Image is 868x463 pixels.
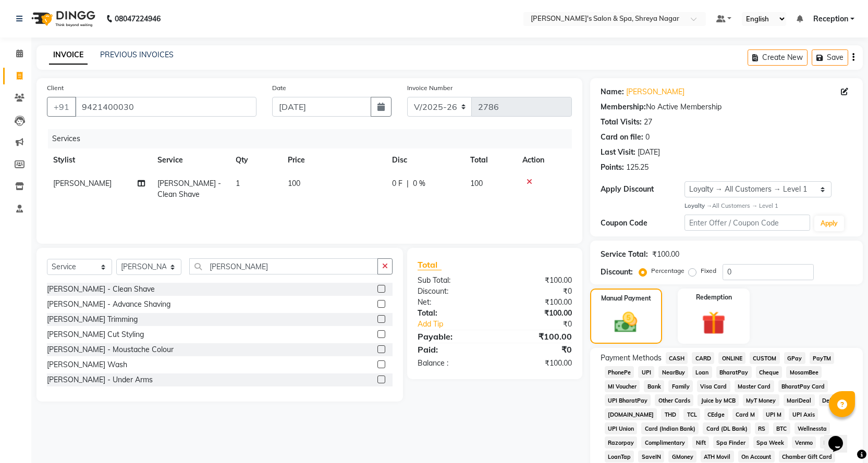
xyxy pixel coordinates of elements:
[47,359,127,370] div: [PERSON_NAME] Wash
[638,366,654,378] span: UPI
[684,215,811,231] input: Enter Offer / Coupon Code
[784,352,805,364] span: GPay
[692,352,714,364] span: CARD
[779,451,836,462] span: Chamber Gift Card
[47,344,174,355] div: [PERSON_NAME] - Moustache Colour
[470,179,483,188] span: 100
[658,366,688,378] span: NearBuy
[53,179,112,188] span: [PERSON_NAME]
[115,4,161,33] b: 08047224946
[410,343,495,356] div: Paid:
[641,436,688,448] span: Complimentary
[750,352,780,364] span: CUSTOM
[47,83,64,93] label: Client
[651,266,684,276] label: Percentage
[464,148,516,172] th: Total
[753,436,788,448] span: Spa Week
[601,102,646,112] div: Membership:
[495,358,580,369] div: ₹100.00
[819,394,849,406] span: DefiDeal
[626,162,649,173] div: 125.25
[605,380,640,392] span: MI Voucher
[601,102,852,112] div: No Active Membership
[755,422,769,434] span: RS
[495,297,580,308] div: ₹100.00
[47,374,153,385] div: [PERSON_NAME] - Under Arms
[495,286,580,297] div: ₹0
[684,202,852,210] div: All Customers → Level 1
[697,380,730,392] span: Visa Card
[668,451,696,462] span: GMoney
[692,366,712,378] span: Loan
[413,178,425,189] span: 0 %
[748,49,808,66] button: Create New
[495,308,580,319] div: ₹100.00
[652,249,679,260] div: ₹100.00
[703,422,751,434] span: Card (DL Bank)
[386,148,464,172] th: Disc
[813,14,848,24] span: Reception
[814,216,844,231] button: Apply
[704,408,728,420] span: CEdge
[601,267,633,278] div: Discount:
[605,436,638,448] span: Razorpay
[47,329,144,340] div: [PERSON_NAME] Cut Styling
[601,184,684,195] div: Apply Discount
[607,309,644,335] img: _cash.svg
[418,259,442,270] span: Total
[392,178,402,189] span: 0 F
[812,49,848,66] button: Save
[495,275,580,286] div: ₹100.00
[601,117,642,128] div: Total Visits:
[794,422,830,434] span: Wellnessta
[605,408,657,420] span: [DOMAIN_NAME]
[47,284,155,295] div: [PERSON_NAME] - Clean Shave
[509,319,580,330] div: ₹0
[601,147,635,158] div: Last Visit:
[47,314,138,325] div: [PERSON_NAME] Trimming
[605,422,638,434] span: UPI Union
[701,451,734,462] span: ATH Movil
[641,422,699,434] span: Card (Indian Bank)
[410,286,495,297] div: Discount:
[495,343,580,356] div: ₹0
[666,352,688,364] span: CASH
[626,86,684,97] a: [PERSON_NAME]
[756,366,783,378] span: Cheque
[407,83,453,93] label: Invoice Number
[696,293,732,302] label: Redemption
[605,366,634,378] span: PhonePe
[638,451,664,462] span: SaveIN
[716,366,752,378] span: BharatPay
[48,129,580,148] div: Services
[668,380,693,392] span: Family
[100,50,174,59] a: PREVIOUS INVOICES
[229,148,282,172] th: Qty
[638,147,660,158] div: [DATE]
[601,353,662,364] span: Payment Methods
[601,249,648,260] div: Service Total:
[644,380,664,392] span: Bank
[778,380,828,392] span: BharatPay Card
[718,352,745,364] span: ONLINE
[272,83,286,93] label: Date
[692,436,709,448] span: Nift
[683,408,700,420] span: TCL
[792,436,816,448] span: Venmo
[789,408,818,420] span: UPI Axis
[47,97,76,117] button: +91
[495,330,580,343] div: ₹100.00
[410,308,495,319] div: Total:
[47,148,151,172] th: Stylist
[410,297,495,308] div: Net:
[49,46,88,65] a: INVOICE
[151,148,229,172] th: Service
[601,294,651,303] label: Manual Payment
[282,148,386,172] th: Price
[655,394,693,406] span: Other Cards
[732,408,759,420] span: Card M
[410,319,509,330] a: Add Tip
[644,117,652,128] div: 27
[701,266,716,276] label: Fixed
[410,358,495,369] div: Balance :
